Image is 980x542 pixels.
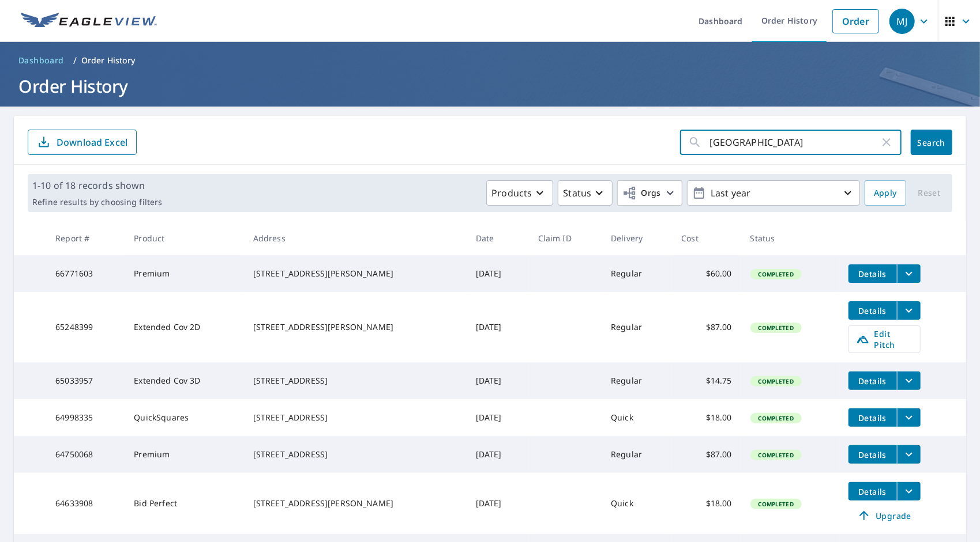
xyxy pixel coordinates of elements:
span: Details [855,268,890,279]
td: Premium [125,436,243,473]
span: Apply [874,186,897,200]
th: Status [741,221,839,255]
td: [DATE] [467,473,529,534]
td: 64750068 [46,436,125,473]
div: [STREET_ADDRESS] [253,412,457,423]
button: Last year [687,180,860,206]
th: Claim ID [529,221,602,255]
p: Download Excel [57,136,127,149]
td: [DATE] [467,362,529,399]
td: [DATE] [467,255,529,292]
p: Last year [706,183,841,203]
div: [STREET_ADDRESS] [253,449,457,460]
td: Regular [602,436,672,473]
td: Regular [602,292,672,362]
td: Regular [602,255,672,292]
td: Extended Cov 2D [125,292,243,362]
td: Quick [602,473,672,534]
div: [STREET_ADDRESS][PERSON_NAME] [253,321,457,333]
th: Date [467,221,529,255]
th: Product [125,221,243,255]
span: Dashboard [18,55,64,66]
button: filesDropdownBtn-66771603 [897,264,921,283]
button: detailsBtn-65033957 [848,372,897,390]
th: Cost [672,221,741,255]
td: 64998335 [46,399,125,436]
p: 1-10 of 18 records shown [32,179,162,192]
span: Details [855,305,890,316]
td: [DATE] [467,436,529,473]
th: Address [244,221,467,255]
span: Details [855,486,890,497]
td: Premium [125,255,243,292]
h1: Order History [14,74,966,98]
div: [STREET_ADDRESS][PERSON_NAME] [253,268,457,279]
li: / [73,54,77,67]
span: Details [855,449,890,460]
td: $87.00 [672,436,741,473]
td: 65248399 [46,292,125,362]
button: Orgs [617,180,682,206]
span: Completed [752,377,801,385]
p: Order History [81,55,136,66]
span: Edit Pitch [856,328,913,350]
td: [DATE] [467,292,529,362]
p: Status [563,186,591,200]
td: $18.00 [672,399,741,436]
td: 65033957 [46,362,125,399]
button: Search [911,130,952,155]
button: filesDropdownBtn-64633908 [897,482,921,501]
span: Details [855,412,890,423]
a: Order [832,9,879,33]
div: [STREET_ADDRESS][PERSON_NAME] [253,498,457,509]
button: filesDropdownBtn-65033957 [897,372,921,390]
button: detailsBtn-66771603 [848,264,897,283]
td: $18.00 [672,473,741,534]
span: Upgrade [855,509,914,522]
td: Regular [602,362,672,399]
nav: breadcrumb [14,51,966,70]
td: $60.00 [672,255,741,292]
span: Completed [752,270,801,278]
td: Quick [602,399,672,436]
span: Details [855,376,890,386]
button: detailsBtn-64633908 [848,482,897,501]
input: Address, Report #, Claim ID, etc. [710,126,880,158]
th: Report # [46,221,125,255]
a: Edit Pitch [848,325,921,353]
span: Completed [752,414,801,422]
td: Bid Perfect [125,473,243,534]
span: Completed [752,500,801,508]
button: Download Excel [28,130,137,155]
td: 66771603 [46,255,125,292]
button: detailsBtn-64750068 [848,445,897,464]
div: [STREET_ADDRESS] [253,375,457,386]
th: Delivery [602,221,672,255]
td: [DATE] [467,399,529,436]
div: MJ [889,9,915,34]
a: Upgrade [848,506,921,525]
td: $87.00 [672,292,741,362]
button: detailsBtn-65248399 [848,301,897,320]
button: filesDropdownBtn-64750068 [897,445,921,464]
span: Search [920,137,943,148]
td: QuickSquares [125,399,243,436]
button: filesDropdownBtn-64998335 [897,408,921,427]
span: Completed [752,451,801,459]
td: $14.75 [672,362,741,399]
p: Products [491,186,532,200]
button: filesDropdownBtn-65248399 [897,301,921,320]
span: Completed [752,324,801,332]
button: Apply [865,180,906,206]
a: Dashboard [14,51,69,70]
td: Extended Cov 3D [125,362,243,399]
button: Status [558,180,613,206]
button: Products [486,180,553,206]
button: detailsBtn-64998335 [848,408,897,427]
td: 64633908 [46,473,125,534]
p: Refine results by choosing filters [32,197,162,207]
img: EV Logo [21,13,157,30]
span: Orgs [622,186,661,200]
